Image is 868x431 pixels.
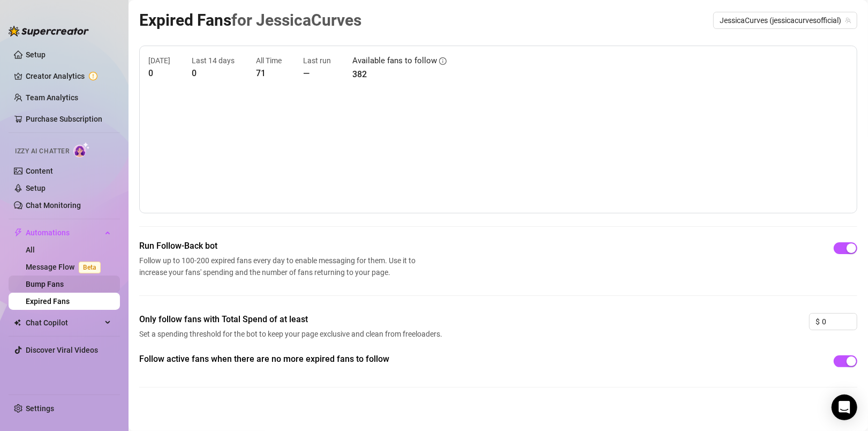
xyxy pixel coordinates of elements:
[26,93,78,102] a: Team Analytics
[192,55,235,66] article: Last 14 days
[845,17,851,24] span: team
[439,57,447,65] span: info-circle
[303,66,331,80] article: —
[26,297,70,306] a: Expired Fans
[26,167,53,175] a: Content
[26,246,35,254] a: All
[303,55,331,66] article: Last run
[822,314,857,330] input: 0.00
[139,328,446,340] span: Set a spending threshold for the bot to keep your page exclusive and clean from freeloaders.
[9,26,89,36] img: logo-BBDzfeDw.svg
[832,395,857,420] div: Open Intercom Messenger
[148,55,170,66] article: [DATE]
[26,224,102,241] span: Automations
[139,8,361,33] article: Expired Fans
[192,66,235,80] article: 0
[73,142,90,158] img: AI Chatter
[352,55,437,68] article: Available fans to follow
[26,50,46,59] a: Setup
[26,201,81,210] a: Chat Monitoring
[352,68,447,81] article: 382
[79,262,101,273] span: Beta
[139,255,420,278] span: Follow up to 100-200 expired fans every day to enable messaging for them. Use it to increase your...
[231,11,361,29] span: for JessicaCurves
[256,55,282,66] article: All Time
[139,240,420,252] span: Run Follow-Back bot
[148,66,170,80] article: 0
[26,68,111,85] a: Creator Analytics exclamation-circle
[26,314,102,331] span: Chat Copilot
[139,313,446,326] span: Only follow fans with Total Spend of at least
[14,319,21,326] img: Chat Copilot
[139,353,446,366] span: Follow active fans when there are no more expired fans to follow
[26,280,64,288] a: Bump Fans
[26,184,46,192] a: Setup
[26,346,98,354] a: Discover Viral Videos
[26,115,102,123] a: Purchase Subscription
[14,228,22,237] span: thunderbolt
[26,263,105,271] a: Message FlowBeta
[26,404,54,413] a: Settings
[720,12,851,28] span: JessicaCurves (jessicacurvesofficial)
[15,146,69,157] span: Izzy AI Chatter
[256,66,282,80] article: 71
